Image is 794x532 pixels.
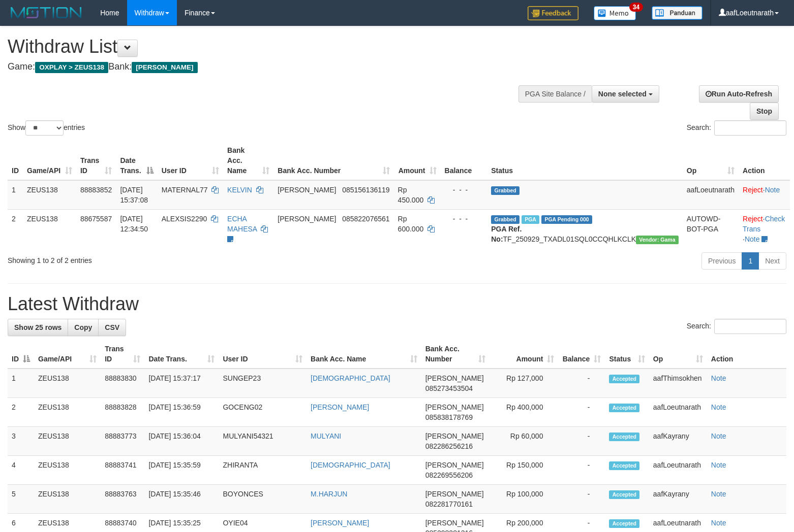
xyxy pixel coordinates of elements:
[14,323,62,331] span: Show 25 rows
[101,369,144,398] td: 88883830
[116,141,157,180] th: Date Trans.: activate to sort column descending
[491,225,522,243] b: PGA Ref. No:
[25,120,64,136] select: Showentries
[342,215,389,223] span: Copy 085822076561 to clipboard
[687,120,786,136] label: Search:
[8,485,34,514] td: 5
[132,62,197,73] span: [PERSON_NAME]
[425,500,473,508] span: Copy 082281770161 to clipboard
[227,186,252,194] a: KELVIN
[739,180,790,210] td: ·
[278,186,336,194] span: [PERSON_NAME]
[558,398,605,427] td: -
[8,369,34,398] td: 1
[144,398,219,427] td: [DATE] 15:36:59
[98,319,126,336] a: CSV
[425,442,473,450] span: Copy 082286256216 to clipboard
[745,235,760,243] a: Note
[742,252,759,270] a: 1
[227,215,257,233] a: ECHA MAHESA
[80,186,112,194] span: 88883852
[398,215,424,233] span: Rp 600.000
[711,403,726,411] a: Note
[8,141,23,180] th: ID
[649,456,707,485] td: aafLoeutnarath
[101,340,144,369] th: Trans ID: activate to sort column ascending
[743,215,785,233] a: Check Trans
[711,490,726,498] a: Note
[765,186,780,194] a: Note
[743,215,763,223] a: Reject
[8,37,519,57] h1: Withdraw List
[739,141,790,180] th: Action
[8,456,34,485] td: 4
[394,141,441,180] th: Amount: activate to sort column ascending
[144,456,219,485] td: [DATE] 15:35:59
[558,340,605,369] th: Balance: activate to sort column ascending
[425,432,484,440] span: [PERSON_NAME]
[34,456,101,485] td: ZEUS138
[8,5,85,20] img: MOTION_logo.png
[425,403,484,411] span: [PERSON_NAME]
[398,186,424,204] span: Rp 450.000
[649,427,707,456] td: aafKayrany
[8,209,23,248] td: 2
[144,369,219,398] td: [DATE] 15:37:17
[490,369,558,398] td: Rp 127,000
[101,427,144,456] td: 88883773
[144,485,219,514] td: [DATE] 15:35:46
[311,374,390,382] a: [DEMOGRAPHIC_DATA]
[162,215,207,223] span: ALEXSIS2290
[609,433,639,441] span: Accepted
[711,519,726,527] a: Note
[425,471,473,479] span: Copy 082269556206 to clipboard
[158,141,223,180] th: User ID: activate to sort column ascending
[609,375,639,383] span: Accepted
[490,398,558,427] td: Rp 400,000
[425,519,484,527] span: [PERSON_NAME]
[683,180,739,210] td: aafLoeutnarath
[144,427,219,456] td: [DATE] 15:36:04
[522,215,539,224] span: Marked by aafpengsreynich
[34,369,101,398] td: ZEUS138
[707,340,786,369] th: Action
[120,215,148,233] span: [DATE] 12:34:50
[558,427,605,456] td: -
[34,485,101,514] td: ZEUS138
[441,141,487,180] th: Balance
[598,90,647,98] span: None selected
[490,456,558,485] td: Rp 150,000
[219,456,307,485] td: ZHIRANTA
[487,141,683,180] th: Status
[491,215,520,224] span: Grabbed
[609,519,639,528] span: Accepted
[743,186,763,194] a: Reject
[714,319,786,334] input: Search:
[34,340,101,369] th: Game/API: activate to sort column ascending
[23,209,76,248] td: ZEUS138
[609,490,639,499] span: Accepted
[758,252,786,270] a: Next
[8,427,34,456] td: 3
[23,180,76,210] td: ZEUS138
[120,186,148,204] span: [DATE] 15:37:08
[629,3,643,12] span: 34
[219,369,307,398] td: SUNGEP23
[144,340,219,369] th: Date Trans.: activate to sort column ascending
[80,215,112,223] span: 88675587
[223,141,273,180] th: Bank Acc. Name: activate to sort column ascending
[421,340,490,369] th: Bank Acc. Number: activate to sort column ascending
[101,398,144,427] td: 88883828
[711,432,726,440] a: Note
[425,413,473,421] span: Copy 085838178769 to clipboard
[683,209,739,248] td: AUTOWD-BOT-PGA
[34,427,101,456] td: ZEUS138
[425,384,473,392] span: Copy 085273453504 to clipboard
[445,185,483,195] div: - - -
[592,85,659,103] button: None selected
[558,456,605,485] td: -
[490,485,558,514] td: Rp 100,000
[649,369,707,398] td: aafThimsokhen
[487,209,683,248] td: TF_250929_TXADL01SQL0CCQHLKCLK
[311,432,341,440] a: MULYANI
